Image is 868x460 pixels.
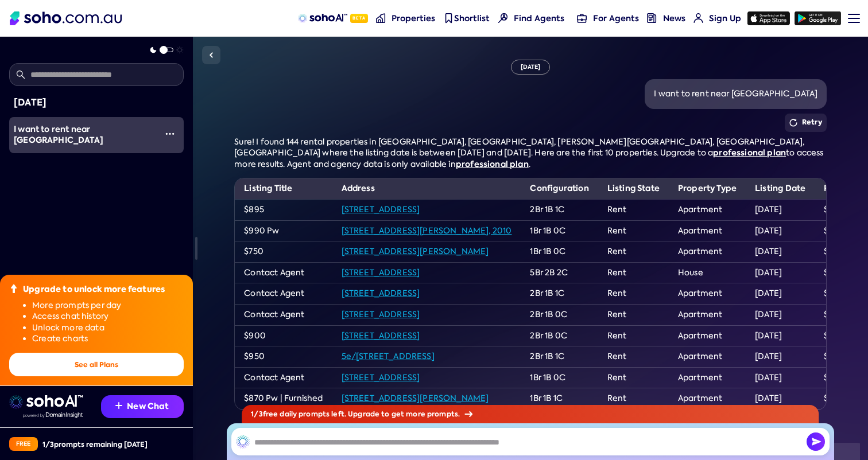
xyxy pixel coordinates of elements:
[521,367,598,388] td: 1Br 1B 0C
[669,388,746,410] td: Apartment
[577,13,587,23] img: for-agents-nav icon
[598,220,669,241] td: Rent
[376,13,386,23] img: properties-nav icon
[9,395,83,409] img: sohoai logo
[746,346,815,368] td: [DATE]
[746,367,815,388] td: [DATE]
[669,283,746,305] td: Apartment
[647,13,657,23] img: news-nav icon
[235,220,332,241] td: $990 Pw
[342,351,435,361] a: 5e/[STREET_ADDRESS]
[9,117,156,153] a: I want to rent near [GEOGRAPHIC_DATA]
[235,304,332,325] td: Contact Agent
[10,11,122,25] img: Soho Logo
[498,13,508,23] img: Find agents icon
[9,353,184,376] button: See all Plans
[235,178,332,199] th: Listing Title
[746,241,815,263] td: [DATE]
[598,199,669,220] td: Rent
[235,346,332,368] td: $950
[529,159,530,169] span: .
[342,246,489,256] a: [STREET_ADDRESS][PERSON_NAME]
[342,309,420,319] a: [STREET_ADDRESS]
[234,137,804,158] span: Sure! I found 144 rental properties in [GEOGRAPHIC_DATA], [GEOGRAPHIC_DATA], [PERSON_NAME][GEOGRA...
[23,284,165,295] div: Upgrade to unlock more features
[598,346,669,368] td: Rent
[342,330,420,341] a: [STREET_ADDRESS]
[9,437,38,451] div: Free
[669,178,746,199] th: Property Type
[342,204,420,215] a: [STREET_ADDRESS]
[115,402,122,409] img: Recommendation icon
[235,262,332,283] td: Contact Agent
[234,419,826,438] div: Properties Found
[746,178,815,199] th: Listing Date
[235,367,332,388] td: Contact Agent
[709,13,741,24] span: Sign Up
[235,325,332,346] td: $900
[235,241,332,263] td: $750
[669,262,746,283] td: House
[669,346,746,368] td: Apartment
[789,119,797,127] img: Retry icon
[32,333,184,345] li: Create charts
[807,432,825,451] img: Send icon
[598,367,669,388] td: Rent
[598,241,669,263] td: Rent
[598,262,669,283] td: Rent
[746,220,815,241] td: [DATE]
[598,388,669,410] td: Rent
[235,199,332,220] td: $895
[521,241,598,263] td: 1Br 1B 0C
[785,114,827,132] button: Retry
[807,432,825,451] button: Send
[598,283,669,305] td: Rent
[663,13,685,24] span: News
[693,13,703,23] img: for-agents-nav icon
[746,325,815,346] td: [DATE]
[14,95,179,110] div: [DATE]
[14,124,156,146] div: I want to rent near Ascham School
[454,13,490,24] span: Shortlist
[747,11,790,25] img: app-store icon
[669,367,746,388] td: Apartment
[235,388,332,410] td: $870 Pw | Furnished
[746,388,815,410] td: [DATE]
[598,325,669,346] td: Rent
[342,288,420,298] a: [STREET_ADDRESS]
[746,304,815,325] td: [DATE]
[464,411,472,417] img: Arrow icon
[298,14,347,23] img: sohoAI logo
[204,48,218,62] img: Sidebar toggle icon
[598,178,669,199] th: Listing State
[9,284,18,293] img: Upgrade icon
[236,435,250,449] img: SohoAI logo black
[746,199,815,220] td: [DATE]
[593,13,639,24] span: For Agents
[392,13,435,24] span: Properties
[165,129,175,138] img: More icon
[521,199,598,220] td: 2Br 1B 1C
[521,262,598,283] td: 5Br 2B 2C
[521,346,598,368] td: 2Br 1B 1C
[746,262,815,283] td: [DATE]
[332,178,521,199] th: Address
[521,388,598,410] td: 1Br 1B 1C
[654,88,817,100] div: I want to rent near [GEOGRAPHIC_DATA]
[669,325,746,346] td: Apartment
[669,199,746,220] td: Apartment
[234,147,823,169] span: to access more results. Agent and agency data is only available in
[101,395,184,418] button: New Chat
[42,439,148,449] div: 1 / 3 prompts remaining [DATE]
[342,372,420,383] a: [STREET_ADDRESS]
[235,283,332,305] td: Contact Agent
[342,267,420,278] a: [STREET_ADDRESS]
[242,405,819,423] div: 1 / 3 free daily prompts left. Upgrade to get more prompts.
[14,123,103,146] span: I want to rent near [GEOGRAPHIC_DATA]
[795,11,841,25] img: google-play icon
[521,283,598,305] td: 2Br 1B 1C
[669,241,746,263] td: Apartment
[521,178,598,199] th: Configuration
[669,304,746,325] td: Apartment
[456,158,529,170] a: professional plan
